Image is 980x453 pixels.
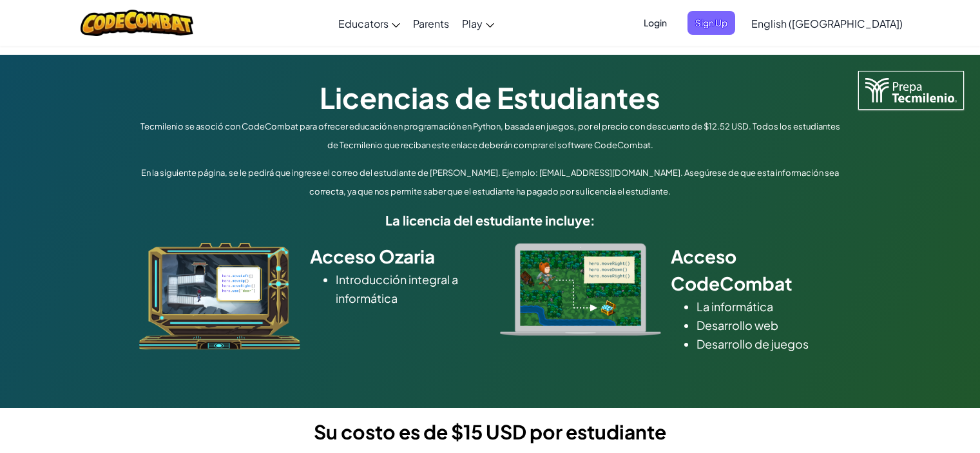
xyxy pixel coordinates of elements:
a: Parents [407,6,456,41]
span: English ([GEOGRAPHIC_DATA]) [751,17,903,30]
button: Sign Up [687,11,735,35]
li: La informática [697,297,841,316]
span: Play [462,17,483,30]
p: En la siguiente página, se le pedirá que ingrese el correo del estudiante de [PERSON_NAME]. Ejemp... [136,164,845,201]
img: CodeCombat logo [81,10,193,36]
li: Desarrollo de juegos [697,334,841,353]
img: ozaria_acodus.png [139,243,300,350]
h5: La licencia del estudiante incluye: [136,210,845,230]
img: type_real_code.png [500,243,661,336]
li: Introducción integral a informática [336,270,481,307]
p: Tecmilenio se asoció con CodeCombat para ofrecer educación en programación en Python, basada en j... [136,117,845,155]
a: Educators [332,6,407,41]
img: Tecmilenio logo [858,71,964,110]
a: Play [456,6,501,41]
h2: Acceso CodeCombat [671,243,841,297]
h1: Licencias de Estudiantes [136,77,845,117]
button: Login [636,11,675,35]
a: English ([GEOGRAPHIC_DATA]) [745,6,909,41]
li: Desarrollo web [697,316,841,334]
h2: Acceso Ozaria [310,243,481,270]
span: Educators [338,17,389,30]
